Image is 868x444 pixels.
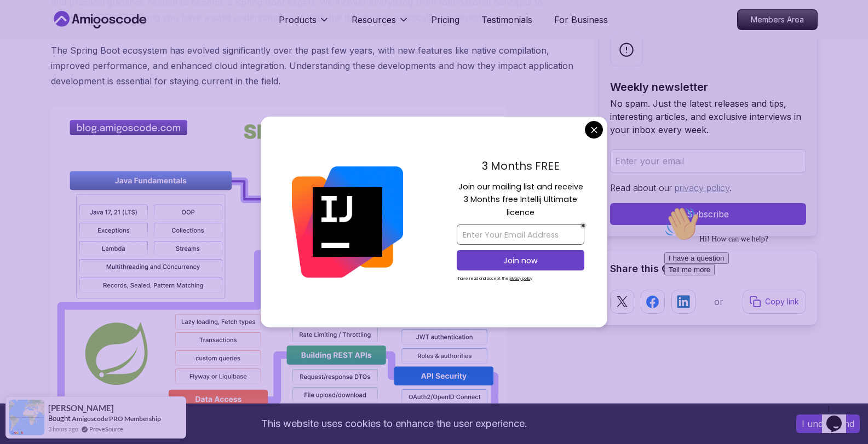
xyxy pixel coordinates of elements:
[822,400,857,433] iframe: chat widget
[610,79,806,95] h2: Weekly newsletter
[675,182,729,193] a: privacy policy
[796,414,860,433] button: Accept cookies
[610,149,806,172] input: Enter your email
[352,13,409,35] button: Resources
[279,13,330,35] button: Products
[4,33,108,41] span: Hi! How can we help?
[279,13,317,26] p: Products
[481,13,532,26] a: Testimonials
[9,400,44,435] img: provesource social proof notification image
[4,4,202,73] div: 👋Hi! How can we help?I have a questionTell me more
[352,13,396,26] p: Resources
[431,13,459,26] a: Pricing
[610,203,806,225] button: Subscribe
[738,10,817,30] p: Members Area
[8,412,780,436] div: This website uses cookies to enhance the user experience.
[610,97,806,136] p: No spam. Just the latest releases and tips, interesting articles, and exclusive interviews in you...
[51,43,581,89] p: The Spring Boot ecosystem has evolved significantly over the past few years, with new features li...
[554,13,608,26] a: For Business
[48,414,71,423] span: Bought
[48,403,114,413] span: [PERSON_NAME]
[89,424,123,434] a: ProveSource
[610,181,806,194] p: Read about our .
[4,50,69,62] button: I have a question
[4,62,55,73] button: Tell me more
[4,4,39,39] img: :wave:
[48,424,78,434] span: 3 hours ago
[610,261,806,276] h2: Share this Course
[737,9,818,30] a: Members Area
[660,202,857,395] iframe: chat widget
[72,414,161,423] a: Amigoscode PRO Membership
